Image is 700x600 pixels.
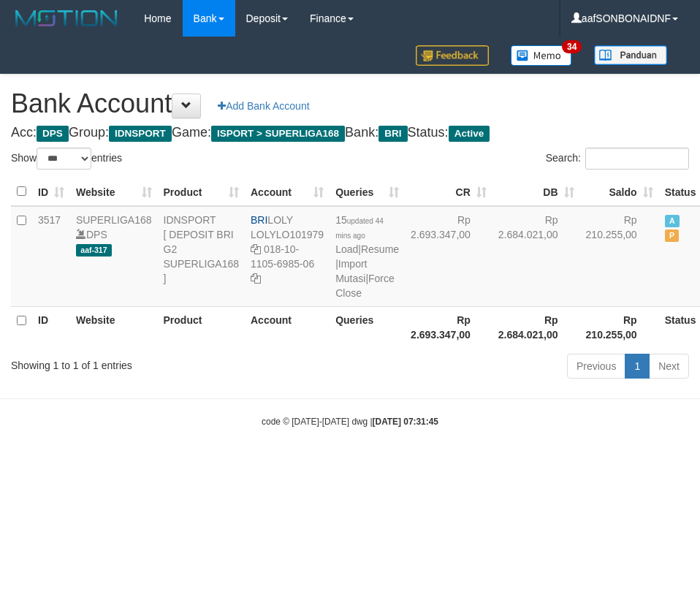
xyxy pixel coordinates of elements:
[335,258,367,284] a: Import Mutasi
[585,148,689,170] input: Search:
[158,178,246,206] th: Product: activate to sort column ascending
[405,306,492,348] th: Rp 2.693.347,00
[245,178,330,206] th: Account: activate to sort column ascending
[405,178,492,206] th: CR: activate to sort column ascending
[32,206,70,307] td: 3517
[373,417,438,427] strong: [DATE] 07:31:45
[492,306,580,348] th: Rp 2.684.021,00
[335,214,384,240] span: 15
[361,243,399,255] a: Resume
[335,243,358,255] a: Load
[625,354,650,379] a: 1
[251,273,261,284] a: Copy 018101105698506 to clipboard
[580,306,659,348] th: Rp 210.255,00
[580,206,659,307] td: Rp 210.255,00
[70,178,158,206] th: Website: activate to sort column ascending
[594,45,667,65] img: panduan.png
[70,306,158,348] th: Website
[665,229,680,242] span: Paused
[245,306,330,348] th: Account
[70,206,158,307] td: DPS
[37,126,69,142] span: DPS
[492,178,580,206] th: DB: activate to sort column ascending
[11,352,281,373] div: Showing 1 to 1 of 1 entries
[511,45,572,66] img: Button%20Memo.svg
[208,94,319,118] a: Add Bank Account
[649,354,689,379] a: Next
[251,229,324,240] a: LOLYLO101979
[335,214,399,299] span: | | |
[76,244,112,257] span: aaf-317
[109,126,172,142] span: IDNSPORT
[11,89,689,118] h1: Bank Account
[330,178,405,206] th: Queries: activate to sort column ascending
[37,148,91,170] select: Showentries
[32,306,70,348] th: ID
[158,306,246,348] th: Product
[76,214,152,226] a: SUPERLIGA168
[32,178,70,206] th: ID: activate to sort column ascending
[262,417,438,427] small: code © [DATE]-[DATE] dwg |
[546,148,689,170] label: Search:
[11,126,689,140] h4: Acc: Group: Game: Bank: Status:
[580,178,659,206] th: Saldo: activate to sort column ascending
[158,206,246,307] td: IDNSPORT [ DEPOSIT BRI G2 SUPERLIGA168 ]
[335,273,395,299] a: Force Close
[378,126,407,142] span: BRI
[335,217,384,240] span: updated 44 mins ago
[562,40,582,53] span: 34
[11,7,122,29] img: MOTION_logo.png
[245,206,330,307] td: LOLY 018-10-1105-6985-06
[449,126,490,142] span: Active
[665,215,680,227] span: Active
[11,148,122,170] label: Show entries
[492,206,580,307] td: Rp 2.684.021,00
[416,45,489,66] img: Feedback.jpg
[567,354,625,379] a: Previous
[251,214,267,226] span: BRI
[251,243,261,255] a: Copy LOLYLO101979 to clipboard
[211,126,345,142] span: ISPORT > SUPERLIGA168
[330,306,405,348] th: Queries
[500,37,583,74] a: 34
[405,206,492,307] td: Rp 2.693.347,00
